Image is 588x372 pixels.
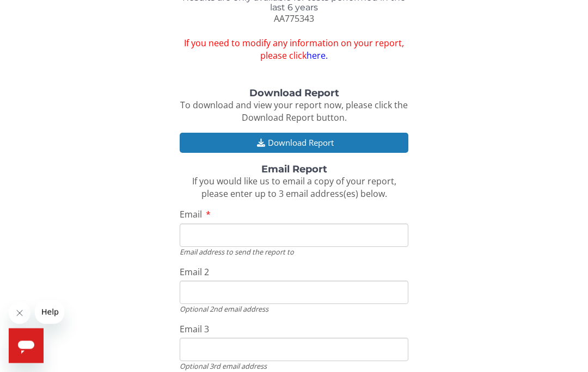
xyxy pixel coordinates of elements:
[274,13,314,25] span: AA775343
[180,133,408,153] button: Download Report
[35,300,64,324] iframe: Message from company
[180,362,408,371] div: Optional 3rd email address
[249,88,339,100] strong: Download Report
[180,247,408,257] div: Email address to send the report to
[180,324,209,336] span: Email 3
[180,100,408,124] span: To download and view your report now, please click the Download Report button.
[192,176,396,200] span: If you would like us to email a copy of your report, please enter up to 3 email address(es) below.
[261,164,327,176] strong: Email Report
[9,328,44,363] iframe: Button to launch messaging window
[180,266,209,278] span: Email 2
[307,50,328,62] a: here.
[180,305,408,314] div: Optional 2nd email address
[180,209,202,221] span: Email
[180,38,408,63] span: If you need to modify any information on your report, please click
[9,302,30,324] iframe: Close message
